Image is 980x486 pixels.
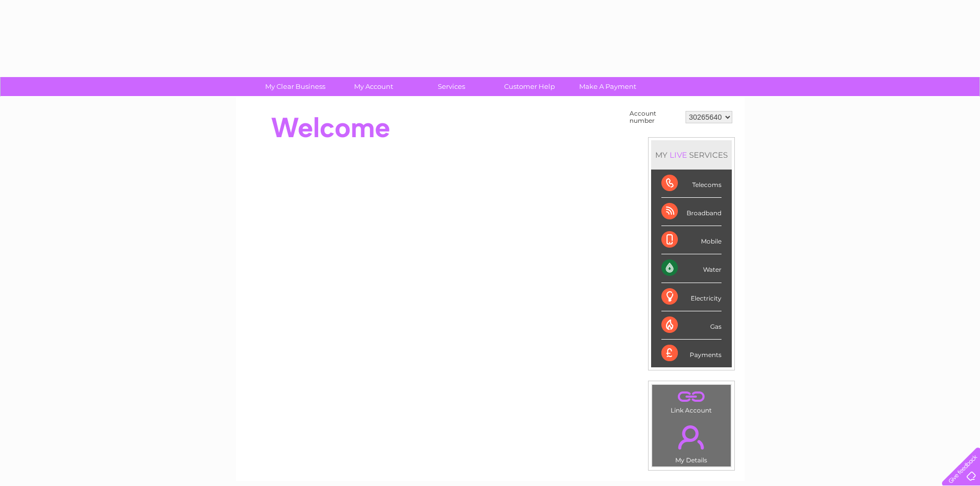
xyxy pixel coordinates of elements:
td: Account number [627,107,683,127]
a: My Clear Business [253,77,338,96]
a: Customer Help [487,77,572,96]
div: Payments [661,340,722,367]
a: My Account [331,77,416,96]
a: . [655,419,728,455]
td: Link Account [652,384,731,417]
a: . [655,387,728,405]
a: Services [409,77,494,96]
div: Mobile [661,226,722,254]
div: Electricity [661,283,722,311]
div: Gas [661,311,722,340]
a: Make A Payment [565,77,650,96]
div: MY SERVICES [651,140,732,170]
div: Broadband [661,198,722,226]
div: Telecoms [661,170,722,198]
div: LIVE [668,150,689,160]
td: My Details [652,417,731,467]
div: Water [661,254,722,283]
